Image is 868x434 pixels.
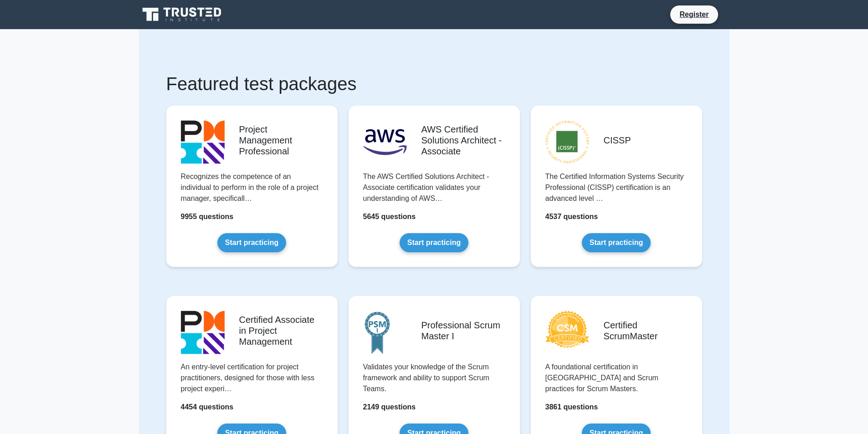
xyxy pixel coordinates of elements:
[674,9,714,20] a: Register
[166,73,702,95] h1: Featured test packages
[217,233,286,252] a: Start practicing
[582,233,651,252] a: Start practicing
[400,233,468,252] a: Start practicing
